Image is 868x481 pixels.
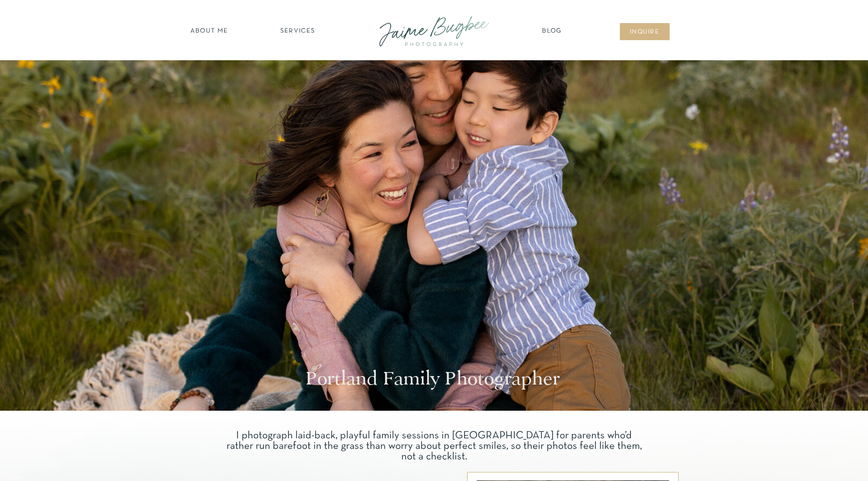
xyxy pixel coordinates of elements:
[539,27,565,37] a: Blog
[305,368,563,393] h1: Portland Family Photographer
[269,27,326,37] a: SERVICES
[624,28,665,38] a: inqUIre
[223,430,645,452] p: I photograph laid-back, playful family sessions in [GEOGRAPHIC_DATA] for parents who’d rather run...
[187,27,231,37] a: about ME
